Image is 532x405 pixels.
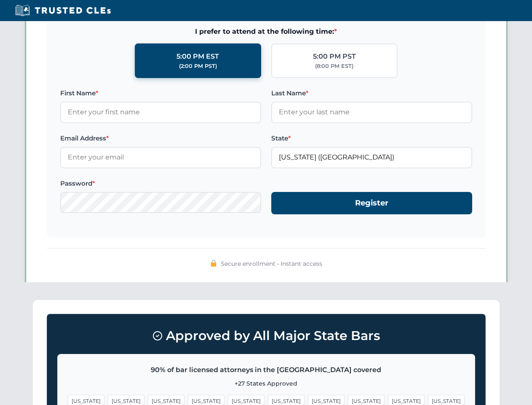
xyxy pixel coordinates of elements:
[176,51,219,62] div: 5:00 PM EST
[313,51,356,62] div: 5:00 PM PST
[271,102,472,123] input: Enter your last name
[60,133,261,143] label: Email Address
[60,102,261,123] input: Enter your first name
[60,178,261,189] label: Password
[60,147,261,168] input: Enter your email
[179,62,217,70] div: (2:00 PM PST)
[60,88,261,98] label: First Name
[271,147,472,168] input: Florida (FL)
[271,192,472,214] button: Register
[60,26,472,37] span: I prefer to attend at the following time:
[315,62,353,70] div: (8:00 PM EST)
[57,324,475,347] h3: Approved by All Major State Bars
[210,260,217,267] img: 🔒
[271,133,472,143] label: State
[68,379,465,388] p: +27 States Approved
[221,259,322,268] span: Secure enrollment • Instant access
[68,364,465,375] p: 90% of bar licensed attorneys in the [GEOGRAPHIC_DATA] covered
[13,4,113,17] img: Trusted CLEs
[271,88,472,98] label: Last Name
